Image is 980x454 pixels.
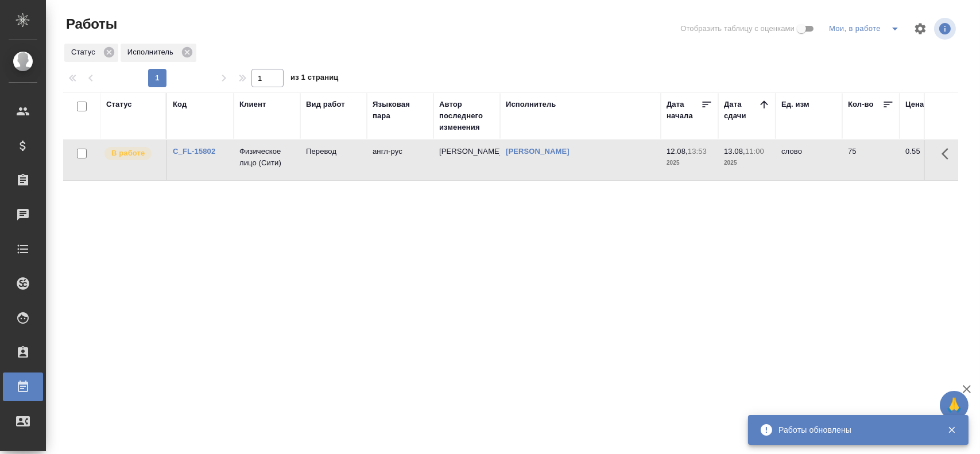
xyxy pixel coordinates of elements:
span: Работы [63,15,117,33]
span: Посмотреть информацию [934,18,958,40]
td: англ-рус [367,140,433,180]
div: Автор последнего изменения [439,99,494,133]
button: 🙏 [940,391,969,420]
p: 11:00 [745,147,764,156]
button: Закрыть [940,425,963,435]
div: Клиент [239,99,266,110]
div: Статус [106,99,132,110]
a: [PERSON_NAME] [506,147,570,156]
div: Дата начала [667,99,701,122]
div: Код [173,99,187,110]
p: В работе [111,148,145,159]
div: Кол-во [848,99,874,110]
div: Статус [64,44,118,62]
p: 12.08, [667,147,688,156]
p: 2025 [724,157,770,169]
div: Вид работ [306,99,345,110]
button: Здесь прячутся важные кнопки [935,140,962,168]
div: Исполнитель выполняет работу [103,146,160,161]
div: Дата сдачи [724,99,758,122]
div: Исполнитель [121,44,196,62]
span: 🙏 [944,393,964,417]
a: C_FL-15802 [173,147,215,156]
span: Отобразить таблицу с оценками [680,23,795,34]
p: Физическое лицо (Сити) [239,146,295,169]
td: слово [776,140,842,180]
p: 13:53 [688,147,707,156]
span: Настроить таблицу [907,15,934,42]
td: [PERSON_NAME] [433,140,500,180]
div: Исполнитель [506,99,556,110]
td: 0.55 [900,140,957,180]
div: split button [826,20,907,38]
p: Статус [71,46,99,58]
p: 2025 [667,157,712,169]
div: Цена [905,99,924,110]
p: Перевод [306,146,361,157]
span: из 1 страниц [290,71,339,87]
p: Исполнитель [127,46,177,58]
div: Работы обновлены [778,424,930,436]
p: 13.08, [724,147,745,156]
div: Ед. изм [781,99,809,110]
div: Языковая пара [373,99,428,122]
td: 75 [842,140,900,180]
